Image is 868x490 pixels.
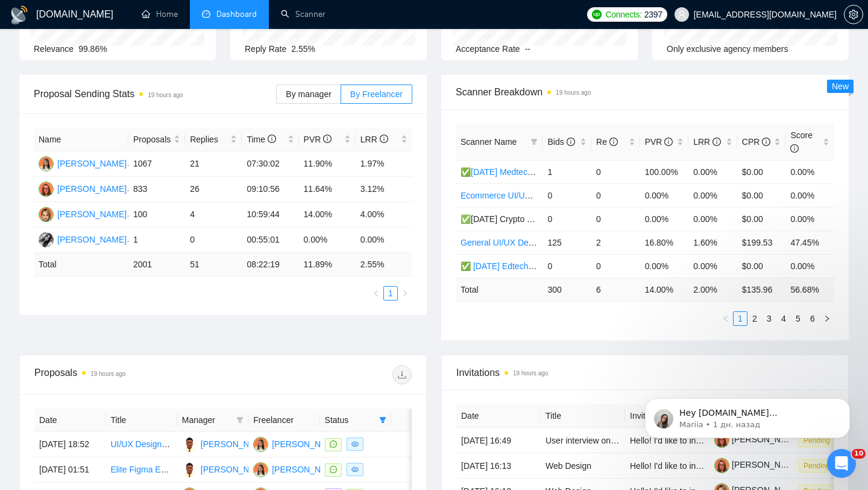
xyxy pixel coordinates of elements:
[785,278,834,301] td: 56.68 %
[719,311,733,326] button: left
[525,44,530,54] span: --
[688,160,737,183] td: 0.00%
[182,462,197,477] img: AO
[799,459,835,472] span: Pending
[52,46,208,57] p: Message from Mariia, sent 1 дн. назад
[541,453,625,479] td: Web Design
[456,428,541,453] td: [DATE] 16:49
[609,138,618,146] span: info-circle
[242,177,298,202] td: 09:10:56
[182,464,270,474] a: AO[PERSON_NAME]
[148,92,183,98] time: 19 hours ago
[712,138,721,146] span: info-circle
[34,86,276,101] span: Proposal Sending Stats
[330,466,337,473] span: message
[34,432,105,457] td: [DATE] 18:52
[605,8,641,21] span: Connects:
[384,287,397,300] a: 1
[625,404,709,428] th: Invitation Letter
[844,10,863,19] a: setting
[201,463,270,476] div: [PERSON_NAME]
[790,144,799,153] span: info-circle
[57,208,127,221] div: [PERSON_NAME]
[39,207,54,222] img: MM
[57,233,127,246] div: [PERSON_NAME]
[820,311,834,326] button: right
[380,135,388,143] span: info-circle
[286,89,331,99] span: By manager
[542,183,591,207] td: 0
[128,202,185,227] td: 100
[456,84,834,100] span: Scanner Breakdown
[547,137,574,147] span: Bids
[253,439,341,448] a: O[PERSON_NAME]
[785,254,834,278] td: 0.00%
[304,135,332,144] span: PVR
[591,207,640,231] td: 0
[785,183,834,207] td: 0.00%
[688,207,737,231] td: 0.00%
[748,312,761,325] a: 2
[236,416,244,424] span: filter
[799,460,840,470] a: Pending
[567,138,575,146] span: info-circle
[556,89,591,96] time: 19 hours ago
[791,312,805,325] a: 5
[39,183,127,193] a: A[PERSON_NAME]
[541,428,625,453] td: User interview online of Waymo's(in Phoenix, San Francisco and Los Angeles) no need show face
[733,311,747,326] li: 1
[182,437,197,452] img: AO
[456,453,541,479] td: [DATE] 16:13
[591,183,640,207] td: 0
[299,202,356,227] td: 14.00%
[242,227,298,253] td: 00:55:01
[688,254,737,278] td: 0.00%
[216,9,257,19] span: Dashboard
[377,411,389,429] span: filter
[105,409,177,432] th: Title
[823,315,831,322] span: right
[456,404,541,428] th: Date
[369,286,383,301] li: Previous Page
[542,160,591,183] td: 1
[142,9,178,19] a: homeHome
[645,137,673,147] span: PVR
[185,177,242,202] td: 26
[791,311,805,326] li: 5
[592,10,602,19] img: upwork-logo.png
[398,286,412,301] li: Next Page
[248,409,319,432] th: Freelancer
[542,278,591,301] td: 300
[128,177,185,202] td: 833
[762,311,776,326] li: 3
[128,128,185,151] th: Proposals
[57,182,127,196] div: [PERSON_NAME]
[299,227,356,253] td: 0.00%
[737,278,786,301] td: $ 135.96
[461,214,578,224] span: ✅[DATE] Crypto UI/UX Design
[530,138,538,145] span: filter
[281,9,325,19] a: searchScanner
[185,253,242,276] td: 51
[734,312,747,325] a: 1
[678,10,686,19] span: user
[644,8,662,21] span: 2397
[688,183,737,207] td: 0.00%
[541,404,625,428] th: Title
[640,207,689,231] td: 0.00%
[719,311,733,326] li: Previous Page
[268,135,276,143] span: info-circle
[513,370,548,377] time: 19 hours ago
[245,44,286,54] span: Reply Rate
[105,432,177,457] td: UI/UX Designer for Shopify Product Page Optimization (Prestige Theme, DACH Market)
[790,130,813,153] span: Score
[356,151,412,177] td: 1.97%
[202,10,210,18] span: dashboard
[351,466,359,473] span: eye
[737,254,786,278] td: $0.00
[34,457,105,483] td: [DATE] 01:51
[350,89,403,99] span: By Freelancer
[182,439,270,448] a: AO[PERSON_NAME]
[379,416,386,424] span: filter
